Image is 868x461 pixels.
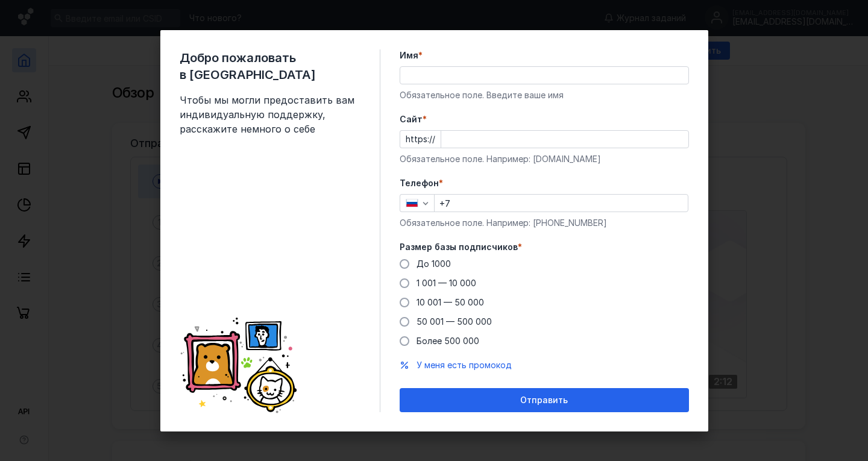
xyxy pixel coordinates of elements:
[400,49,418,61] span: Имя
[400,113,423,125] span: Cайт
[400,388,689,412] button: Отправить
[400,153,689,165] div: Обязательное поле. Например: [DOMAIN_NAME]
[417,336,479,346] span: Более 500 000
[417,359,512,371] button: У меня есть промокод
[400,217,689,229] div: Обязательное поле. Например: [PHONE_NUMBER]
[180,49,360,83] span: Добро пожаловать в [GEOGRAPHIC_DATA]
[417,278,476,288] span: 1 001 — 10 000
[417,316,492,327] span: 50 001 — 500 000
[417,360,512,370] span: У меня есть промокод
[400,177,439,189] span: Телефон
[520,395,568,406] span: Отправить
[417,297,484,307] span: 10 001 — 50 000
[417,259,451,269] span: До 1000
[400,89,689,101] div: Обязательное поле. Введите ваше имя
[400,241,518,253] span: Размер базы подписчиков
[180,93,360,136] span: Чтобы мы могли предоставить вам индивидуальную поддержку, расскажите немного о себе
